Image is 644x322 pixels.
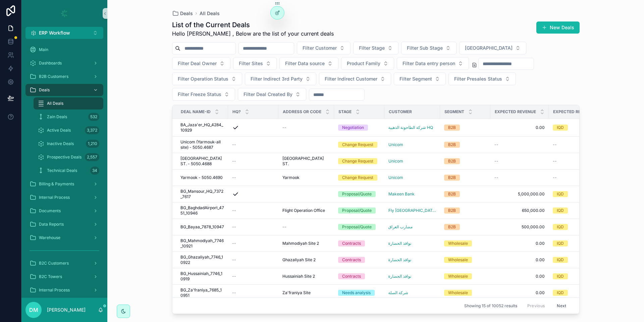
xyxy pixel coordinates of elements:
[232,142,274,147] a: --
[47,154,82,160] span: Prospective Deals
[388,175,403,180] span: Unicom
[59,8,70,19] img: App logo
[34,165,103,177] a: Technical Deals34
[232,158,236,164] span: --
[282,290,330,295] a: Za'franiya Site
[444,273,486,279] a: Wholesale
[553,175,627,180] a: --
[536,21,580,34] a: New Deals
[239,60,263,67] span: Filter Sites
[494,224,545,230] span: 500,000.00
[388,257,412,263] a: نوافذ الحضارة
[172,20,334,30] h1: List of the Current Deals
[444,175,486,181] a: B2B
[39,287,70,293] span: Internal Process
[180,255,224,265] span: BG_Ghazaliyah_7746_10922
[39,222,64,227] span: Data Reports
[557,208,564,214] div: IQD
[342,191,372,197] div: Proposal/Quote
[388,125,433,130] span: شركة الطاحونة الذهبية HQ
[232,241,274,246] a: --
[232,208,274,213] a: --
[25,84,103,96] a: Deals
[303,45,337,51] span: Filter Customer
[557,257,564,263] div: IQD
[285,60,325,67] span: Filter Data source
[39,30,70,36] span: ERP Workflow
[180,156,224,167] span: [GEOGRAPHIC_DATA] ST. - 5050.4688
[282,175,330,180] a: Yarmook
[180,175,224,180] a: Yarmook - 5050.4690
[388,290,436,295] a: شركة الصلة
[39,47,48,52] span: Main
[172,73,242,85] button: Select Button
[34,111,103,123] a: Zain Deals532
[459,42,526,54] button: Select Button
[85,126,99,134] div: 3,372
[494,158,498,164] span: --
[180,238,224,249] a: BG_Mahmodiyah_7746_10921
[244,91,292,98] span: Filter Deal Created By
[338,273,380,279] a: Contracts
[200,10,220,17] a: All Deals
[47,307,86,313] p: [PERSON_NAME]
[180,139,224,150] a: Unicom (Yarmouk-all site) - 5050.4687
[494,175,545,180] a: --
[494,175,498,180] span: --
[448,73,516,85] button: Select Button
[86,140,99,148] div: 1,210
[448,257,468,263] div: Wholesale
[388,158,403,164] a: Unicom
[47,168,77,173] span: Technical Deals
[448,158,456,164] div: B2B
[85,153,99,161] div: 2,557
[448,208,456,214] div: B2B
[494,290,545,295] a: 0.00
[282,156,330,167] span: [GEOGRAPHIC_DATA] ST.
[388,158,436,164] a: Unicom
[494,191,545,197] span: 5,000,000.00
[338,240,380,246] a: Contracts
[180,122,224,133] a: BA_Jaza'er_HQ_4284_10929
[39,60,62,66] span: Dashboards
[47,114,67,120] span: Zain Deals
[180,205,224,216] span: BG_BaghdadAirport_4751_10946
[553,257,627,263] a: IQD
[338,290,380,296] a: Needs analysis
[388,191,436,197] a: Makeen Bank
[347,60,380,67] span: Product Family
[172,10,193,17] a: Deals
[232,158,274,164] a: --
[494,274,545,279] a: 0.00
[282,274,330,279] a: Hussainiah Site 2
[172,57,230,70] button: Select Button
[448,224,456,230] div: B2B
[25,178,103,190] a: Billing & Payments
[29,306,38,314] span: DM
[388,241,436,246] a: نوافذ الحضارة
[88,113,99,121] div: 532
[39,74,68,79] span: B2B Customers
[448,240,468,246] div: Wholesale
[338,257,380,263] a: Contracts
[388,125,436,130] a: شركة الطاحونة الذهبية HQ
[444,191,486,197] a: B2B
[180,271,224,282] a: BG_Hussainiah_7746_10919
[180,224,224,230] a: BG_Bayaa_7878_10947
[338,224,380,230] a: Proposal/Quote
[388,142,403,147] a: Unicom
[282,241,330,246] a: Mahmodiyah Site 2
[25,191,103,203] a: Internal Process
[494,142,545,147] a: --
[553,125,627,131] a: IQD
[180,175,223,180] span: Yarmook - 5050.4690
[238,88,306,101] button: Select Button
[25,44,103,56] a: Main
[397,57,469,70] button: Select Button
[282,125,286,130] span: --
